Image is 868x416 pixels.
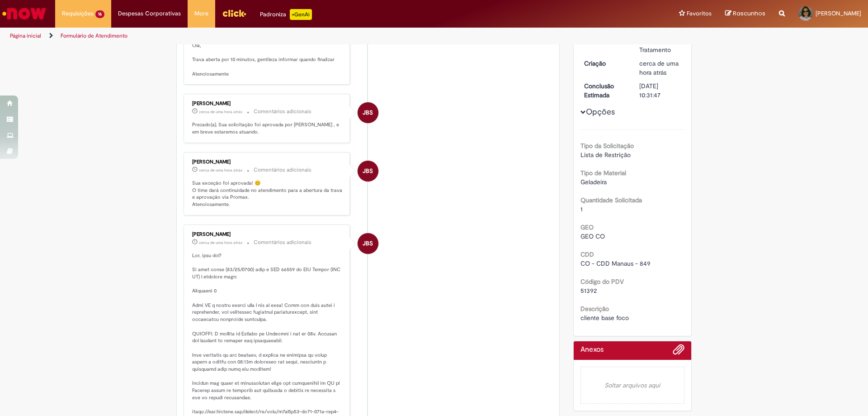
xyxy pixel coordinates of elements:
div: Jacqueline Batista Shiota [358,233,378,254]
span: Despesas Corporativas [118,9,181,18]
b: CDD [580,250,594,258]
a: Rascunhos [725,10,765,18]
b: Quantidade Solicitada [580,196,642,204]
span: JBS [363,233,373,254]
time: 29/09/2025 10:16:36 [639,59,679,77]
span: Favoritos [687,9,712,18]
b: Tipo de Material [580,169,626,177]
span: cerca de uma hora atrás [199,240,242,245]
span: More [194,9,208,18]
div: [PERSON_NAME] [192,232,343,237]
b: Tipo da Solicitação [580,142,634,150]
span: cerca de uma hora atrás [639,59,679,77]
button: Adicionar anexos [673,344,684,360]
em: Soltar arquivos aqui [580,367,685,404]
span: Geladeira [580,178,607,186]
span: CO - CDD Manaus - 849 [580,259,651,268]
dt: Criação [577,59,633,68]
span: cerca de uma hora atrás [199,109,242,115]
time: 29/09/2025 10:31:37 [199,240,242,245]
small: Comentários adicionais [254,239,311,246]
small: Comentários adicionais [254,108,311,115]
span: JBS [363,160,373,182]
b: GEO [580,223,594,231]
div: [PERSON_NAME] [192,101,343,106]
div: [PERSON_NAME] [192,159,343,165]
span: cliente base foco [580,314,629,322]
div: 29/09/2025 10:16:36 [639,59,681,77]
img: ServiceNow [1,5,47,23]
div: Jacqueline Batista Shiota [358,161,378,182]
span: JBS [363,102,373,124]
div: Em Tratamento [639,36,681,54]
a: Página inicial [10,32,41,39]
span: 1 [580,205,583,213]
span: Rascunhos [733,9,765,18]
span: GEO CO [580,232,605,240]
p: Prezado(a), Sua solicitação foi aprovada por [PERSON_NAME] , e em breve estaremos atuando. [192,121,343,135]
p: Olá, Trava aberta por 10 minutos, gentileza informar quando finalizar Atenciosamente [192,42,343,78]
span: Requisições [62,9,94,18]
div: [DATE] 10:31:47 [639,81,681,100]
span: cerca de uma hora atrás [199,167,242,173]
time: 29/09/2025 10:31:42 [199,167,242,173]
span: Lista de Restrição [580,151,631,159]
b: Código do PDV [580,277,624,286]
span: [PERSON_NAME] [816,10,861,17]
p: Sua exceção foi aprovada! 😊 O time dará continuidade no atendimento para a abertura da trava e ap... [192,180,343,208]
b: Descrição [580,305,609,313]
time: 29/09/2025 10:31:47 [199,109,242,115]
span: 16 [95,10,104,18]
h2: Anexos [580,346,604,354]
ul: Trilhas de página [7,28,572,44]
p: +GenAi [290,9,312,20]
span: 51392 [580,287,597,295]
div: Padroniza [260,9,312,20]
div: Jacqueline Batista Shiota [358,102,378,123]
a: Formulário de Atendimento [61,32,127,39]
img: click_logo_yellow_360x200.png [222,6,246,20]
dt: Conclusão Estimada [577,81,633,100]
small: Comentários adicionais [254,166,311,174]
